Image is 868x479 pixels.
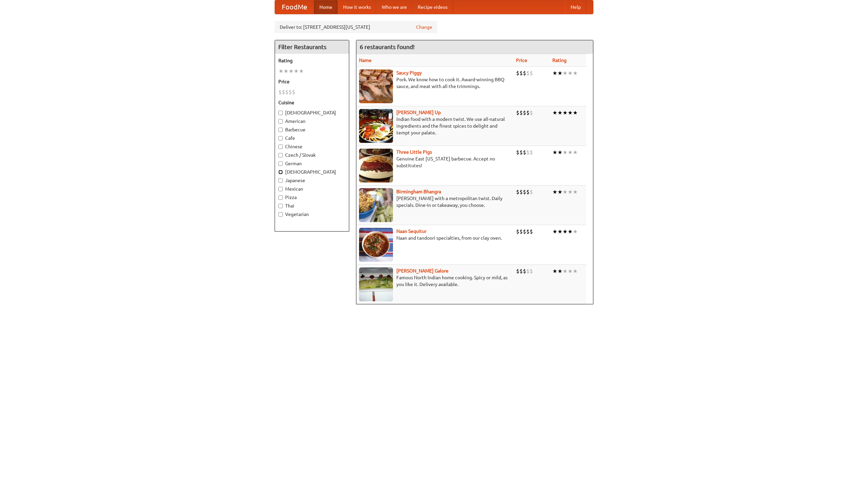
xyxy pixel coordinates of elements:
[412,0,453,14] a: Recipe videos
[278,178,283,183] input: Japanese
[396,70,422,75] a: Saucy Piggy
[519,149,523,156] li: $
[278,177,346,184] label: Japanese
[557,69,563,77] li: ★
[299,67,304,75] li: ★
[568,69,573,77] li: ★
[278,78,346,85] h5: Price
[526,109,530,116] li: $
[526,267,530,275] li: $
[516,69,519,77] li: $
[530,228,533,235] li: $
[523,69,526,77] li: $
[360,44,415,50] ng-pluralize: 6 restaurants found!
[359,109,393,143] img: curryup.jpg
[573,188,578,196] li: ★
[526,149,530,156] li: $
[516,149,519,156] li: $
[552,267,557,275] li: ★
[573,228,578,235] li: ★
[278,195,283,200] input: Pizza
[359,116,511,136] p: Indian food with a modern twist. We use all-natural ingredients and the finest spices to delight ...
[573,109,578,116] li: ★
[278,99,346,106] h5: Cuisine
[278,187,283,191] input: Mexican
[396,268,449,274] a: [PERSON_NAME] Galore
[278,204,283,208] input: Thai
[359,267,393,301] img: currygalore.jpg
[523,188,526,196] li: $
[516,188,519,196] li: $
[568,149,573,156] li: ★
[523,267,526,275] li: $
[563,228,568,235] li: ★
[516,228,519,235] li: $
[314,0,338,14] a: Home
[516,267,519,275] li: $
[523,149,526,156] li: $
[359,149,393,182] img: littlepigs.jpg
[519,228,523,235] li: $
[396,228,427,234] a: Naan Sequitur
[278,88,282,96] li: $
[568,267,573,275] li: ★
[359,235,511,241] p: Naan and tandoori specialties, from our clay oven.
[396,149,432,155] a: Three Little Pigs
[530,69,533,77] li: $
[278,211,346,218] label: Vegetarian
[292,88,295,96] li: $
[289,67,294,75] li: ★
[359,69,393,103] img: saucy.jpg
[396,189,441,194] a: Birmingham Bhangra
[530,267,533,275] li: $
[283,67,289,75] li: ★
[359,155,511,169] p: Genuine East [US_STATE] barbecue. Accept no substitutes!
[278,135,346,141] label: Cafe
[563,267,568,275] li: ★
[552,58,567,63] a: Rating
[278,170,283,174] input: [DEMOGRAPHIC_DATA]
[275,21,437,33] div: Deliver to: [STREET_ADDRESS][US_STATE]
[278,119,283,124] input: American
[563,188,568,196] li: ★
[278,118,346,125] label: American
[523,109,526,116] li: $
[573,267,578,275] li: ★
[359,195,511,209] p: [PERSON_NAME] with a metropolitan twist. Daily specials. Dine-in or takeaway, you choose.
[278,128,283,132] input: Barbecue
[359,188,393,222] img: bhangra.jpg
[526,228,530,235] li: $
[552,188,557,196] li: ★
[552,149,557,156] li: ★
[552,228,557,235] li: ★
[396,110,441,115] a: [PERSON_NAME] Up
[552,69,557,77] li: ★
[557,109,563,116] li: ★
[282,88,285,96] li: $
[278,143,346,150] label: Chinese
[568,228,573,235] li: ★
[530,109,533,116] li: $
[557,149,563,156] li: ★
[285,88,289,96] li: $
[568,109,573,116] li: ★
[563,69,568,77] li: ★
[557,188,563,196] li: ★
[278,126,346,133] label: Barbecue
[557,228,563,235] li: ★
[278,111,283,115] input: [DEMOGRAPHIC_DATA]
[278,161,283,166] input: German
[278,186,346,192] label: Mexican
[278,202,346,209] label: Thai
[563,109,568,116] li: ★
[530,188,533,196] li: $
[338,0,376,14] a: How it works
[278,160,346,167] label: German
[573,69,578,77] li: ★
[376,0,412,14] a: Who we are
[359,76,511,90] p: Pork. We know how to cook it. Award-winning BBQ sauce, and meat with all the trimmings.
[573,149,578,156] li: ★
[278,145,283,149] input: Chinese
